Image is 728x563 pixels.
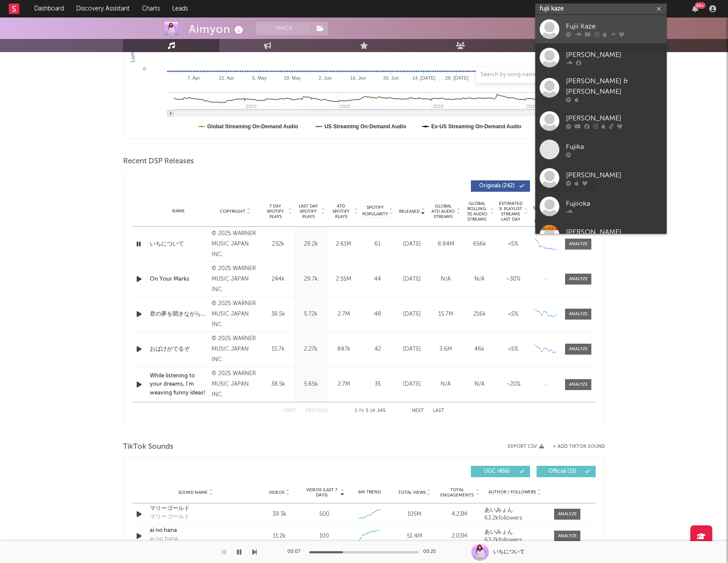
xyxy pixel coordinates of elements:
a: On Your Marks [150,275,207,284]
a: [PERSON_NAME] [535,221,667,249]
button: + Add TikTok Sound [553,444,605,449]
a: 君の夢を聞きながら、僕は笑えるアイデアを！ [150,310,207,319]
div: 232k [264,240,292,249]
span: Total Engagements [439,487,475,498]
span: Last Day Spotify Plays [297,204,320,219]
div: 4.23M [439,510,480,519]
text: Global Streaming On-Demand Audio [207,123,298,130]
div: 244k [264,275,292,284]
span: Videos [269,490,284,495]
div: 2.61M [329,240,358,249]
button: Previous [305,408,329,413]
button: Originals(242) [471,180,530,192]
div: 38.5k [264,380,292,389]
a: [PERSON_NAME] [535,43,667,72]
div: 48 [362,310,393,319]
button: Export CSV [508,444,544,449]
a: あいみょん [484,529,545,535]
div: 5.65k [297,380,325,389]
a: Fujika [535,135,667,164]
text: US Streaming On-Demand Audio [325,123,406,130]
div: N/A [431,380,460,389]
div: [DATE] [397,275,427,284]
div: 11.2k [259,532,300,541]
div: 00:07 [287,547,305,557]
div: 500 [319,510,329,519]
span: Copyright [220,209,245,214]
div: いちについて [493,548,525,556]
div: ~ 30 % [498,275,528,284]
input: Search by song name or URL [476,71,569,78]
div: Fujiioka [566,198,662,209]
input: Search for artists [535,4,667,14]
div: ai no hana [150,535,178,543]
div: 8.84M [431,240,460,249]
a: マリーゴールド [150,504,241,513]
button: Track [256,22,311,35]
div: 63.2k followers [484,537,545,543]
div: © 2025 WARNER MUSIC JAPAN INC. [212,334,259,365]
div: 2.7M [329,310,358,319]
div: 656k [465,240,494,249]
span: UGC ( 456 ) [477,469,517,474]
a: [PERSON_NAME] [535,107,667,135]
div: 2.03M [439,532,480,541]
div: 1 5 245 [346,406,394,416]
text: Ex-US Streaming On-Demand Audio [431,123,522,130]
strong: あいみょん [484,529,513,535]
div: 5.72k [297,310,325,319]
div: 44 [362,275,393,284]
button: First [284,408,297,413]
div: N/A [465,275,494,284]
span: Total Views [398,490,426,495]
span: Global Rolling 7D Audio Streams [465,201,489,222]
div: [DATE] [397,240,427,249]
div: 39.3k [259,510,300,519]
a: いちについて [150,240,207,249]
div: 61 [362,240,393,249]
div: 2.55M [329,275,358,284]
div: 105M [394,510,435,519]
button: Next [412,408,424,413]
div: [PERSON_NAME] [566,170,662,180]
div: 00:25 [423,547,441,557]
div: © 2025 WARNER MUSIC JAPAN INC. [212,369,259,400]
button: + Add TikTok Sound [544,444,605,449]
div: 2.27k [297,345,325,354]
div: ~ 20 % [498,380,528,389]
div: 6M Trend [349,489,390,496]
div: © 2025 WARNER MUSIC JAPAN INC. [212,299,259,330]
button: Last [433,408,444,413]
span: Sound Name [178,490,208,495]
div: Fujika [566,141,662,152]
button: Official(15) [537,466,596,477]
span: Estimated % Playlist Streams Last Day [498,201,523,222]
div: 15.7k [264,345,292,354]
div: 100 [319,532,329,541]
a: おばけがでるぞ [150,345,207,354]
div: 42 [362,345,393,354]
a: [PERSON_NAME] & [PERSON_NAME] [535,72,667,107]
div: N/A [431,275,460,284]
span: Spotify Popularity [362,204,388,218]
div: 216k [465,310,494,319]
div: 35 [362,380,393,389]
a: Fujiioka [535,192,667,221]
span: Videos (last 7 days) [304,487,339,498]
div: Name [150,208,207,215]
span: TikTok Sounds [123,442,173,452]
div: 3.6M [431,345,460,354]
div: 15.7M [431,310,460,319]
span: 7 Day Spotify Plays [264,204,287,219]
div: 29.7k [297,275,325,284]
text: Luminate Daily Streams [130,7,136,62]
span: Author / Followers [488,489,536,495]
span: Global ATD Audio Streams [431,204,455,219]
div: [PERSON_NAME] [566,49,662,60]
div: マリーゴールド [150,513,190,521]
div: [PERSON_NAME] & [PERSON_NAME] [566,76,662,97]
span: Recent DSP Releases [123,156,194,167]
